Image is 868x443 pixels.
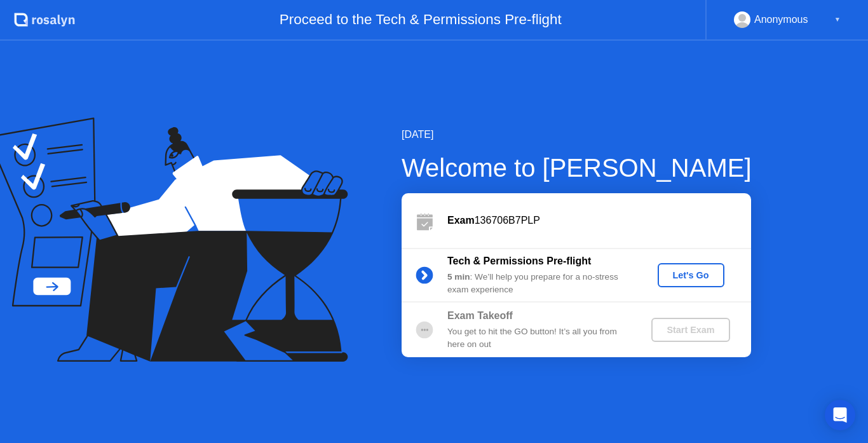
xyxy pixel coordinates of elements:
[825,400,855,430] div: Open Intercom Messenger
[651,318,729,342] button: Start Exam
[663,270,719,280] div: Let's Go
[754,11,808,28] div: Anonymous
[447,272,470,282] b: 5 min
[447,215,475,226] b: Exam
[447,256,591,266] b: Tech & Permissions Pre-flight
[447,325,630,351] div: You get to hit the GO button! It’s all you from here on out
[402,149,752,187] div: Welcome to [PERSON_NAME]
[656,325,724,335] div: Start Exam
[658,263,724,287] button: Let's Go
[447,213,751,228] div: 136706B7PLP
[834,11,841,28] div: ▼
[447,310,513,321] b: Exam Takeoff
[402,127,752,142] div: [DATE]
[447,271,630,297] div: : We’ll help you prepare for a no-stress exam experience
